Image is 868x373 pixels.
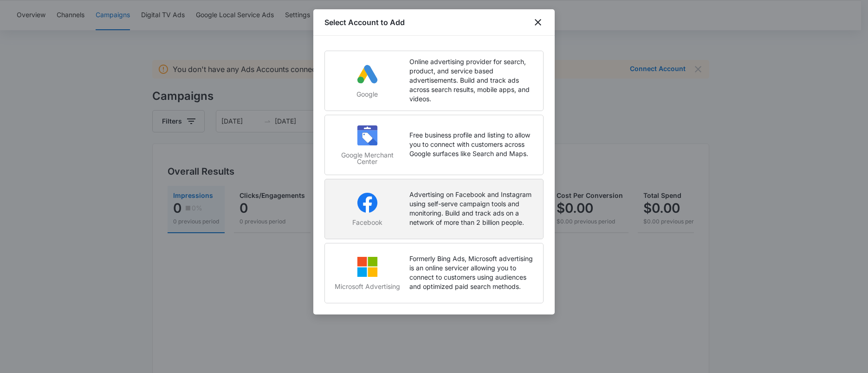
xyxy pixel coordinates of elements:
img: logo-googleAds.svg [356,63,378,85]
button: FacebookAdvertising on Facebook and Instagram using self-serve campaign tools and monitoring. Bui... [324,179,544,239]
img: logo-googleMerchant.svg [356,124,378,146]
div: v 4.0.25 [26,15,45,22]
img: website_grey.svg [15,24,22,32]
button: Microsoft AdvertisingFormerly Bing Ads, Microsoft advertising is an online servicer allowing you ... [324,243,544,303]
p: Advertising on Facebook and Instagram using self-serve campaign tools and monitoring. Build and t... [409,190,534,227]
p: Google Merchant Center [334,152,400,165]
h1: Select Account to Add [324,17,405,28]
img: tab_domain_overview_orange.svg [25,54,32,61]
img: logo-facebook.svg [356,191,378,214]
p: Online advertising provider for search, product, and service based advertisements. Build and trac... [409,57,534,104]
img: logo_orange.svg [15,15,22,22]
p: Microsoft Advertising [334,283,400,290]
p: Free business profile and listing to allow you to connect with customers across Google surfaces l... [409,131,534,158]
div: Keywords by Traffic [103,55,156,61]
button: Google Merchant CenterFree business profile and listing to allow you to connect with customers ac... [324,115,544,175]
img: tab_keywords_by_traffic_grey.svg [92,54,100,61]
p: Formerly Bing Ads, Microsoft advertising is an online servicer allowing you to connect to custome... [409,254,534,291]
div: Domain Overview [35,55,83,61]
p: Facebook [334,219,400,226]
div: Domain: [DOMAIN_NAME] [24,24,102,32]
button: GoogleOnline advertising provider for search, product, and service based advertisements. Build an... [324,51,544,111]
p: Google [334,91,400,98]
img: logo-bingAds.svg [356,255,378,278]
button: close [532,17,544,28]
